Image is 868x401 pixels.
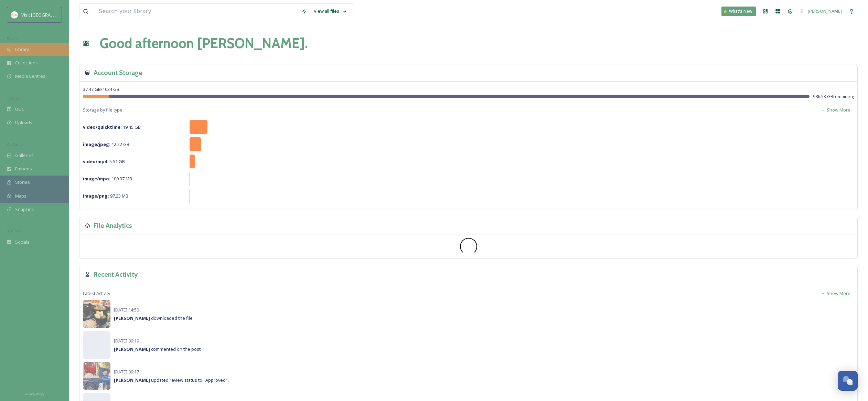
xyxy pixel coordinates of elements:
span: Maps [15,193,26,199]
span: 37.47 GB / 1024 GB [83,86,119,92]
a: Privacy Policy [24,389,44,398]
span: SnapLink [15,206,34,213]
span: UGC [15,106,24,113]
a: View all files [310,4,351,18]
h3: File Analytics [94,221,132,231]
strong: video/quicktime : [83,124,122,130]
span: 97.23 MB [83,193,128,199]
span: [PERSON_NAME] [808,8,842,14]
span: 19.45 GB [83,124,141,130]
button: Show More [817,103,854,117]
span: 12.22 GB [83,141,129,147]
span: 100.37 MB [83,176,132,182]
span: Embeds [15,166,32,172]
strong: [PERSON_NAME] [114,377,150,383]
h1: Good afternoon [PERSON_NAME] . [100,33,308,54]
span: Stories [15,179,30,186]
a: [PERSON_NAME] [796,4,845,18]
span: [DATE] 14:50 [114,307,139,313]
img: 55e5bfb3-37ff-4328-b1ab-28f9d5747370.jpg [83,362,110,390]
strong: image/jpeg : [83,141,110,147]
span: Privacy Policy [24,392,44,396]
span: Visit [GEOGRAPHIC_DATA][PERSON_NAME] [21,11,109,18]
strong: image/mpo : [83,176,110,182]
span: Latest Activity [83,290,110,297]
span: [DATE] 09:17 [114,369,139,375]
span: Media Centres [15,73,45,80]
span: [DATE] 09:19 [114,338,139,344]
span: MEDIA [7,35,19,41]
img: ozkoreanbbq-Instagram-2644-ig-17972293472238879.jpg [83,300,110,328]
span: Library [15,46,29,53]
strong: [PERSON_NAME] [114,346,150,352]
h3: Recent Activity [94,270,138,279]
span: Collections [15,60,38,66]
button: Open Chat [838,371,858,391]
span: Uploads [15,119,32,126]
span: Socials [15,239,30,245]
strong: video/mp4 : [83,158,108,165]
span: commented on the post. [114,346,202,352]
button: Show More [817,287,854,300]
span: 986.53 GB remaining [813,93,854,100]
strong: image/png : [83,193,109,199]
input: Search your library [95,4,298,19]
img: images.png [11,11,18,18]
span: 5.51 GB [83,158,125,165]
span: Galleries [15,152,34,159]
h3: Account Storage [94,68,142,78]
span: updated review status to "Approved". [114,377,229,383]
span: WIDGETS [7,141,23,147]
strong: [PERSON_NAME] [114,315,150,321]
span: COLLECT [7,95,22,101]
span: SOCIALS [7,228,21,233]
span: Storage by file type [83,107,122,113]
span: downloaded the file. [114,315,194,321]
a: What's New [721,7,756,16]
